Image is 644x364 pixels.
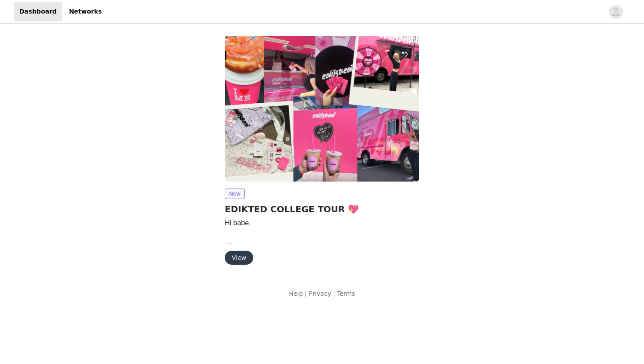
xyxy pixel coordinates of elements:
[309,290,331,297] a: Privacy
[225,36,419,182] img: Edikted
[225,219,251,227] span: Hi babe,
[225,255,253,261] a: View
[289,290,303,297] a: Help
[225,251,253,265] button: View
[225,189,245,199] span: New
[14,2,62,21] a: Dashboard
[64,2,107,21] a: Networks
[225,203,419,216] h2: EDIKTED COLLEGE TOUR 💖
[612,5,620,19] div: avatar
[333,290,335,297] span: |
[305,290,307,297] span: |
[337,290,355,297] a: Terms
